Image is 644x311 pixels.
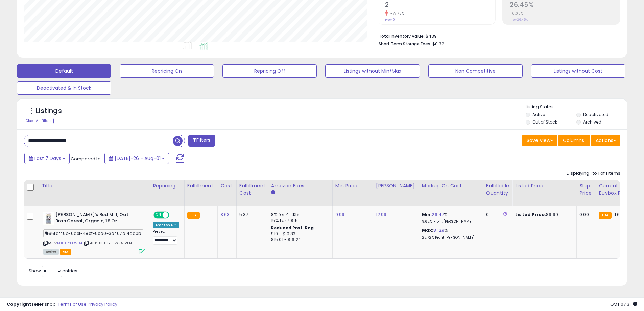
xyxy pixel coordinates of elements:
[115,155,161,162] span: [DATE]-26 - Aug-01
[579,212,591,218] div: 0.00
[71,156,102,162] span: Compared to:
[43,249,59,255] span: All listings currently available for purchase on Amazon
[154,212,163,218] span: ON
[486,212,507,218] div: 0
[388,11,404,16] small: -77.78%
[43,229,143,237] span: 95faf49b-0aef-48cf-9ca0-3a407a14da0b
[599,212,611,219] small: FBA
[153,222,179,228] div: Amazon AI *
[271,218,327,224] div: 15% for > $15
[563,137,584,144] span: Columns
[385,18,395,22] small: Prev: 9
[419,180,483,206] th: The percentage added to the cost of goods (COGS) that forms the calculator for Min & Max prices.
[510,18,528,22] small: Prev: 26.45%
[558,135,590,146] button: Columns
[220,211,230,218] a: 3.63
[433,227,444,234] a: 81.29
[271,231,327,237] div: $10 - $10.83
[220,182,234,190] div: Cost
[515,182,574,190] div: Listed Price
[531,64,625,78] button: Listings without Cost
[7,301,31,307] strong: Copyright
[583,119,601,125] label: Archived
[532,119,557,125] label: Out of Stock
[43,212,54,225] img: 41hC5PeYlRL._SL40_.jpg
[55,212,138,226] b: [PERSON_NAME]'s Red Mill, Oat Bran Cereal, Organic, 18 Oz
[7,301,117,308] div: seller snap | |
[239,182,265,197] div: Fulfillment Cost
[376,182,416,190] div: [PERSON_NAME]
[422,227,478,240] div: %
[24,153,70,164] button: Last 7 Days
[120,64,214,78] button: Repricing On
[104,153,169,164] button: [DATE]-26 - Aug-01
[153,182,182,190] div: Repricing
[239,212,263,218] div: 5.37
[422,227,434,234] b: Max:
[43,212,145,254] div: ASIN:
[613,211,623,218] span: 11.68
[510,11,523,16] small: 0.00%
[42,182,147,190] div: Title
[34,155,61,162] span: Last 7 Days
[271,237,327,243] div: $15.01 - $16.24
[379,41,431,47] b: Short Term Storage Fees:
[271,212,327,218] div: 8% for <= $15
[422,211,432,218] b: Min:
[532,112,545,117] label: Active
[385,1,495,10] h2: 2
[325,64,420,78] button: Listings without Min/Max
[526,104,627,110] p: Listing States:
[422,219,478,224] p: 9.62% Profit [PERSON_NAME]
[222,64,317,78] button: Repricing Off
[610,301,637,307] span: 2025-08-10 07:31 GMT
[432,211,444,218] a: 26.47
[522,135,557,146] button: Save View
[271,182,330,190] div: Amazon Fees
[379,33,425,39] b: Total Inventory Value:
[428,64,523,78] button: Non Competitive
[422,182,480,190] div: Markup on Cost
[17,81,111,95] button: Deactivated & In Stock
[579,182,593,197] div: Ship Price
[486,182,509,197] div: Fulfillable Quantity
[83,240,132,246] span: | SKU: B000YFEWB4-VEN
[187,182,215,190] div: Fulfillment
[24,118,54,124] div: Clear All Filters
[515,211,546,218] b: Listed Price:
[36,106,62,116] h5: Listings
[379,31,615,40] li: $439
[422,212,478,224] div: %
[57,240,82,246] a: B000YFEWB4
[17,64,111,78] button: Default
[583,112,609,117] label: Deactivated
[335,211,345,218] a: 9.99
[188,135,215,147] button: Filters
[422,235,478,240] p: 22.72% Profit [PERSON_NAME]
[335,182,370,190] div: Min Price
[271,225,315,231] b: Reduced Prof. Rng.
[515,212,571,218] div: $9.99
[168,212,179,218] span: OFF
[432,41,444,47] span: $0.32
[153,229,179,245] div: Preset:
[58,301,87,307] a: Terms of Use
[510,1,620,10] h2: 26.45%
[29,268,77,274] span: Show: entries
[567,170,620,177] div: Displaying 1 to 1 of 1 items
[187,212,200,219] small: FBA
[60,249,71,255] span: FBA
[271,190,275,196] small: Amazon Fees.
[599,182,634,197] div: Current Buybox Price
[591,135,620,146] button: Actions
[376,211,387,218] a: 12.99
[88,301,117,307] a: Privacy Policy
